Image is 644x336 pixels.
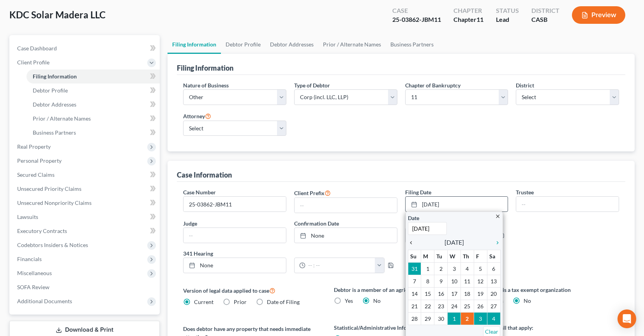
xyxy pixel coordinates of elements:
[408,300,421,313] td: 21
[516,81,534,89] label: District
[461,250,474,263] th: Th
[33,115,91,122] span: Prior / Alternate Names
[572,6,625,24] button: Preview
[26,112,160,126] a: Prior / Alternate Names
[406,197,508,212] a: [DATE]
[484,286,619,294] label: Debtor is a tax exempt organization
[11,196,160,210] a: Unsecured Nonpriority Claims
[408,263,421,275] td: 31
[17,45,57,52] span: Case Dashboard
[17,298,72,304] span: Additional Documents
[421,250,434,263] th: M
[408,250,421,263] th: Su
[17,228,67,234] span: Executory Contracts
[373,297,381,304] span: No
[487,275,500,288] td: 13
[11,41,160,55] a: Case Dashboard
[17,242,88,248] span: Codebtors Insiders & Notices
[434,275,448,288] td: 9
[524,297,531,304] span: No
[305,258,375,273] input: -- : --
[179,249,401,258] label: 341 Hearing
[295,198,397,213] input: --
[490,240,501,246] i: chevron_right
[26,126,160,140] a: Business Partners
[474,263,487,275] td: 5
[267,299,300,305] span: Date of Filing
[168,35,221,54] a: Filing Information
[33,73,77,80] span: Filing Information
[618,309,636,328] div: Open Intercom Messenger
[194,299,213,305] span: Current
[17,270,52,276] span: Miscellaneous
[221,35,265,54] a: Debtor Profile
[421,300,434,313] td: 22
[487,288,500,300] td: 20
[495,212,501,220] a: close
[487,313,500,325] td: 4
[11,182,160,196] a: Unsecured Priority Claims
[26,98,160,112] a: Debtor Addresses
[461,313,474,325] td: 2
[461,275,474,288] td: 11
[476,16,483,23] span: 11
[345,297,353,304] span: Yes
[26,84,160,98] a: Debtor Profile
[183,188,216,196] label: Case Number
[11,210,160,224] a: Lawsuits
[265,35,318,54] a: Debtor Addresses
[183,197,286,212] input: Enter case number...
[484,324,619,332] label: Check all that apply:
[295,228,397,243] a: None
[516,188,534,196] label: Trustee
[386,35,438,54] a: Business Partners
[334,286,469,294] label: Debtor is a member of an agricultural cooperative.
[17,213,38,220] span: Lawsuits
[392,15,441,24] div: 25-03862-JBM11
[421,275,434,288] td: 8
[487,250,500,263] th: Sa
[177,63,233,73] div: Filing Information
[33,129,76,136] span: Business Partners
[17,59,49,66] span: Client Profile
[448,263,461,275] td: 3
[408,240,418,246] i: chevron_left
[294,81,330,89] label: Type of Debtor
[17,157,62,164] span: Personal Property
[490,238,501,247] a: chevron_right
[405,188,431,196] label: Filing Date
[461,288,474,300] td: 18
[408,238,418,247] a: chevron_left
[461,300,474,313] td: 25
[487,300,500,313] td: 27
[290,219,512,228] label: Confirmation Date
[448,288,461,300] td: 17
[408,214,419,222] label: Date
[496,6,519,15] div: Status
[183,286,318,295] label: Version of legal data applied to case
[445,238,464,247] span: [DATE]
[234,299,247,305] span: Prior
[421,313,434,325] td: 29
[17,185,81,192] span: Unsecured Priority Claims
[434,313,448,325] td: 30
[408,288,421,300] td: 14
[11,168,160,182] a: Secured Claims
[453,15,483,24] div: Chapter
[434,263,448,275] td: 2
[453,6,483,15] div: Chapter
[421,263,434,275] td: 1
[474,300,487,313] td: 26
[531,15,559,24] div: CASB
[26,69,160,84] a: Filing Information
[183,228,286,243] input: --
[11,224,160,238] a: Executory Contracts
[17,171,55,178] span: Secured Claims
[17,143,51,150] span: Real Property
[434,300,448,313] td: 23
[294,188,331,197] label: Client Prefix
[17,256,42,262] span: Financials
[448,313,461,325] td: 1
[318,35,386,54] a: Prior / Alternate Names
[17,199,92,206] span: Unsecured Nonpriority Claims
